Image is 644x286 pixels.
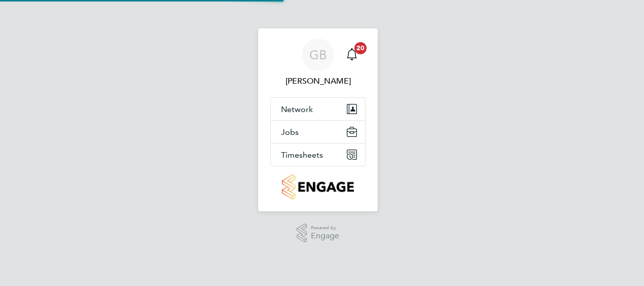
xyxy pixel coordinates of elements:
span: Powered by [311,224,339,232]
img: countryside-properties-logo-retina.png [282,174,353,199]
a: GB[PERSON_NAME] [270,39,366,87]
a: 20 [342,39,362,71]
span: 20 [354,42,367,54]
a: Go to home page [270,174,366,199]
nav: Main navigation [258,28,378,211]
span: GB [309,48,327,61]
span: Engage [311,232,339,240]
span: Timesheets [281,150,323,160]
span: Network [281,104,313,114]
button: Jobs [271,121,365,143]
a: Powered byEngage [297,224,340,243]
button: Network [271,98,365,120]
button: Timesheets [271,144,365,166]
span: Gary Bickel [270,75,366,87]
span: Jobs [281,127,299,137]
